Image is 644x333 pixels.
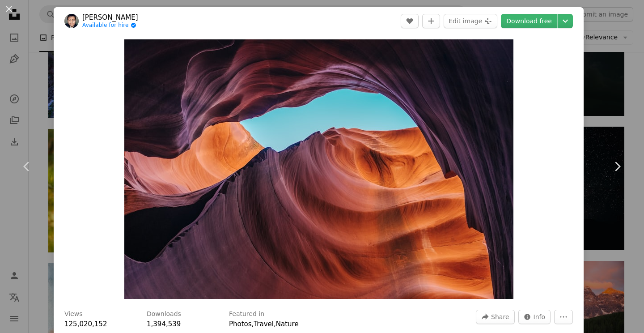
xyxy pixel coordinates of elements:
a: [PERSON_NAME] [82,13,138,22]
span: Share [491,310,509,324]
span: , [252,320,254,328]
a: Photos [229,320,252,328]
button: Stats about this image [518,310,551,324]
a: Travel [254,320,274,328]
h3: Views [64,310,83,319]
button: More Actions [554,310,573,324]
span: , [274,320,276,328]
h3: Featured in [229,310,264,319]
button: Edit image [444,14,497,28]
h3: Downloads [147,310,181,319]
a: Available for hire [82,22,138,29]
button: Choose download size [558,14,573,28]
img: Go to Ashim D’Silva's profile [64,14,79,28]
span: 125,020,152 [64,320,107,328]
span: 1,394,539 [147,320,181,328]
button: Like [401,14,419,28]
button: Share this image [476,310,514,324]
a: Next [590,124,644,209]
button: Zoom in on this image [124,39,513,299]
a: Download free [501,14,557,28]
button: Add to Collection [422,14,440,28]
a: Nature [276,320,299,328]
span: Info [534,310,546,324]
img: scenery of mountain canyon [124,39,513,299]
